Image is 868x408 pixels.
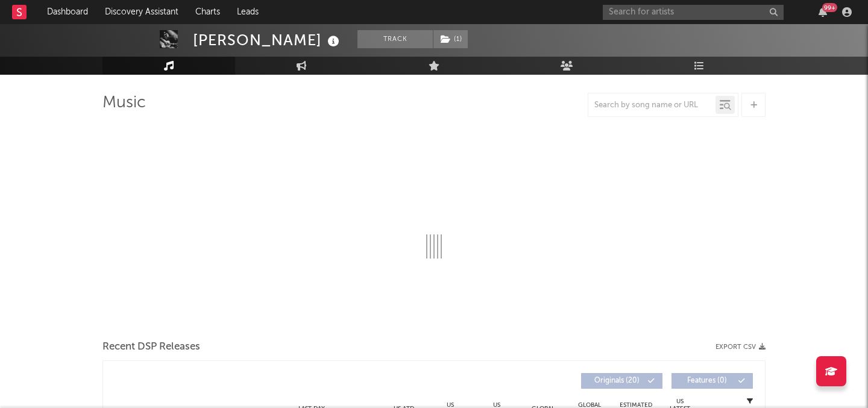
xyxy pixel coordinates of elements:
input: Search by song name or URL [588,101,715,110]
button: Originals(20) [581,373,662,389]
div: 99 + [822,3,837,12]
button: (1) [433,30,468,48]
span: Recent DSP Releases [102,340,200,354]
button: Export CSV [715,344,766,351]
span: Originals ( 20 ) [589,377,644,384]
button: Track [357,30,433,48]
span: Features ( 0 ) [679,377,735,384]
span: ( 1 ) [433,30,468,48]
button: 99+ [819,7,827,17]
button: Features(0) [671,373,753,389]
input: Search for artists [603,5,784,20]
div: [PERSON_NAME] [193,30,342,50]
